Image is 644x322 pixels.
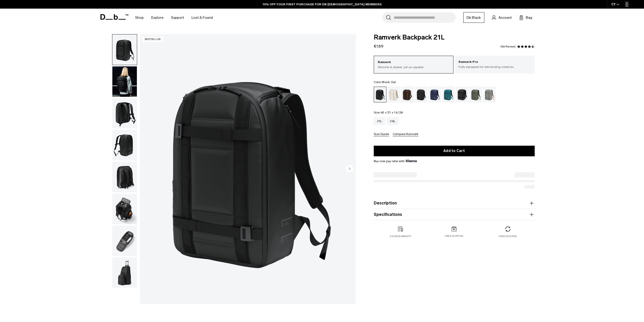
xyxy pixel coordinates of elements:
span: Account [498,15,512,20]
img: Ramverk Backpack 21L Black Out [112,66,137,97]
a: Midnight Teal [442,87,455,102]
a: 21L [374,117,385,125]
img: Ramverk Backpack 21L Black Out [112,34,137,65]
button: Ramverk Backpack 21L Black Out [112,66,137,97]
p: Bestseller [142,37,163,42]
a: Account [492,14,512,21]
p: Free returns [499,235,517,238]
p: Ramverk Pro [459,60,531,65]
p: Slimmer & sleaker, yet as capable. [378,65,450,69]
button: Ramverk Backpack 21L Black Out [112,194,137,224]
nav: Main Navigation [131,9,217,27]
img: Ramverk Backpack 21L Black Out [112,194,137,224]
a: Charcoal Grey [415,87,427,102]
img: Ramverk Backpack 21L Black Out [112,130,137,160]
button: Ramverk Backpack 21L Black Out [112,225,137,256]
p: Fully equipped for demanding creatives. [459,65,531,69]
button: Ramverk Backpack 21L Black Out [112,34,137,65]
span: Buy now pay later with [374,159,417,163]
a: Sand Grey [483,87,496,102]
button: Compare Ramverk [393,132,418,136]
span: Black Out [382,80,396,84]
button: Ramverk Backpack 21L Black Out [112,130,137,161]
a: Black Out [374,87,386,102]
legend: Color: [374,81,396,84]
button: Add to Cart [374,146,535,156]
button: Size Guide [374,132,389,136]
a: Shop [135,9,144,27]
img: Ramverk Backpack 21L Black Out [112,162,137,192]
button: Ramverk Backpack 21L Black Out [112,162,137,193]
button: Description [374,200,535,206]
a: 10% OFF YOUR FIRST PURCHASE FOR DB [DEMOGRAPHIC_DATA] MEMBERS [263,2,382,7]
li: 1 / 8 [140,34,356,304]
p: Free shipping [445,234,463,238]
a: Reflective Black [456,87,468,102]
a: Moss Green [469,87,482,102]
button: Next slide [346,165,353,173]
img: Ramverk Backpack 21L Black Out [112,226,137,256]
span: 45 x 31 x 16 CM [381,111,403,114]
a: Blue Hour [428,87,441,102]
a: Oatmilk [387,87,400,102]
p: Ramverk [378,60,450,65]
button: Specifications [374,212,535,218]
button: Bag [519,14,532,21]
img: Ramverk Backpack 21L Black Out [140,34,356,304]
img: Ramverk Backpack 21L Black Out [112,98,137,129]
a: Explore [151,9,163,27]
a: Espresso [401,87,414,102]
a: Support [171,9,184,27]
a: 26L [387,117,399,125]
img: Ramverk Backpack 21L Black Out [112,257,137,288]
a: Lost & Found [192,9,213,27]
a: Ramverk Pro Fully equipped for demanding creatives. [455,56,535,73]
span: Bag [526,15,532,20]
img: {"height" => 20, "alt" => "Klarna"} [406,160,417,162]
p: 2 year warranty [390,235,411,238]
a: 566 reviews [500,45,516,48]
span: €189 [374,44,383,49]
span: Ramverk Backpack 21L [374,34,535,41]
button: Ramverk Backpack 21L Black Out [112,98,137,129]
button: Ramverk Backpack 21L Black Out [112,257,137,288]
a: Db Black [463,12,484,23]
legend: Size: [374,111,403,114]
